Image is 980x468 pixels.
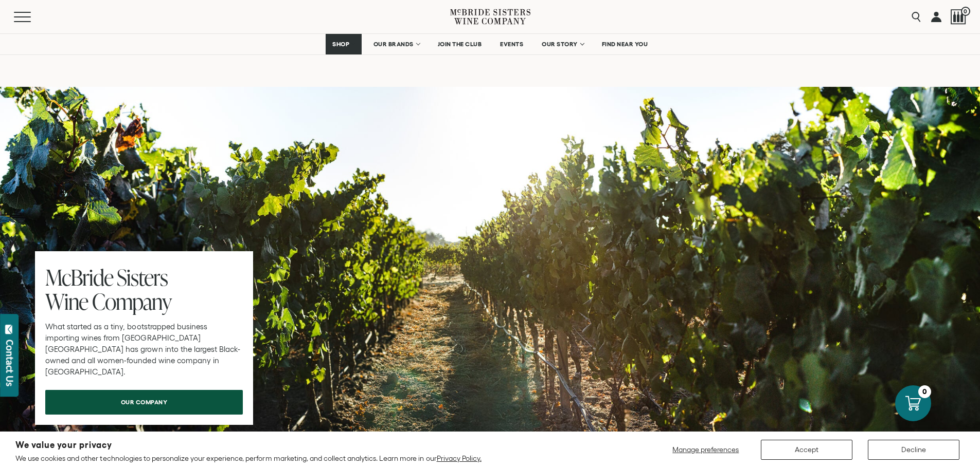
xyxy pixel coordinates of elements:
[373,41,414,48] span: OUR BRANDS
[45,262,113,292] span: McBride
[326,34,362,54] a: SHOP
[45,286,88,316] span: Wine
[15,454,482,463] p: We use cookies and other technologies to personalize your experience, perform marketing, and coll...
[5,340,15,386] div: Contact Us
[761,440,852,460] button: Accept
[367,34,426,54] a: OUR BRANDS
[672,445,739,454] span: Manage preferences
[535,34,590,54] a: OUR STORY
[961,7,970,16] span: 0
[918,385,931,398] div: 0
[437,454,482,462] a: Privacy Policy.
[117,262,168,292] span: Sisters
[868,440,959,460] button: Decline
[666,440,745,460] button: Manage preferences
[15,441,482,450] h2: We value your privacy
[500,41,523,48] span: EVENTS
[595,34,655,54] a: FIND NEAR YOU
[332,41,350,48] span: SHOP
[438,41,482,48] span: JOIN THE CLUB
[542,41,578,48] span: OUR STORY
[431,34,489,54] a: JOIN THE CLUB
[602,41,648,48] span: FIND NEAR YOU
[92,286,171,316] span: Company
[45,390,243,415] a: our company
[103,392,186,412] span: our company
[14,12,51,22] button: Mobile Menu Trigger
[493,34,530,54] a: EVENTS
[45,321,243,378] p: What started as a tiny, bootstrapped business importing wines from [GEOGRAPHIC_DATA] [GEOGRAPHIC_...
